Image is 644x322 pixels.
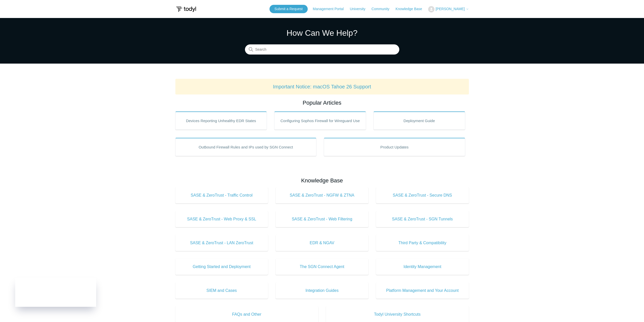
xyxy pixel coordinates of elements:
[269,5,308,13] a: Submit a Request
[276,282,368,299] a: Integration Guides
[276,259,368,275] a: The SGN Connect Agent
[175,138,317,156] a: Outbound Firewall Rules and IPs used by SGN Connect
[283,240,361,246] span: EDR & NGAV
[175,176,469,185] h2: Knowledge Base
[376,211,469,227] a: SASE & ZeroTrust - SGN Tunnels
[245,45,399,55] input: Search
[373,111,465,130] a: Deployment Guide
[175,111,267,130] a: Devices Reporting Unhealthy EDR States
[273,84,371,89] a: Important Notice: macOS Tahoe 26 Support
[376,259,469,275] a: Identity Management
[435,7,465,11] span: [PERSON_NAME]
[283,264,361,270] span: The SGN Connect Agent
[183,240,261,246] span: SASE & ZeroTrust - LAN ZeroTrust
[371,6,394,12] a: Community
[384,240,461,246] span: Third Party & Compatibility
[183,288,261,294] span: SIEM and Cases
[183,216,261,222] span: SASE & ZeroTrust - Web Proxy & SSL
[376,282,469,299] a: Platform Management and Your Account
[183,264,261,270] span: Getting Started and Deployment
[384,216,461,222] span: SASE & ZeroTrust - SGN Tunnels
[396,6,427,12] a: Knowledge Base
[283,216,361,222] span: SASE & ZeroTrust - Web Filtering
[15,278,96,307] iframe: Todyl Status
[428,6,469,12] button: [PERSON_NAME]
[384,264,461,270] span: Identity Management
[276,235,368,251] a: EDR & NGAV
[175,259,268,275] a: Getting Started and Deployment
[384,288,461,294] span: Platform Management and Your Account
[276,187,368,203] a: SASE & ZeroTrust - NGFW & ZTNA
[334,311,461,317] span: Todyl University Shortcuts
[283,288,361,294] span: Integration Guides
[384,192,461,198] span: SASE & ZeroTrust - Secure DNS
[183,192,261,198] span: SASE & ZeroTrust - Traffic Control
[376,235,469,251] a: Third Party & Compatibility
[175,211,268,227] a: SASE & ZeroTrust - Web Proxy & SSL
[175,235,268,251] a: SASE & ZeroTrust - LAN ZeroTrust
[283,192,361,198] span: SASE & ZeroTrust - NGFW & ZTNA
[350,6,370,12] a: University
[183,311,311,317] span: FAQs and Other
[245,27,399,39] h1: How Can We Help?
[175,5,197,14] img: Todyl Support Center Help Center home page
[175,187,268,203] a: SASE & ZeroTrust - Traffic Control
[376,187,469,203] a: SASE & ZeroTrust - Secure DNS
[324,138,465,156] a: Product Updates
[175,99,469,107] h2: Popular Articles
[313,6,349,12] a: Management Portal
[175,282,268,299] a: SIEM and Cases
[276,211,368,227] a: SASE & ZeroTrust - Web Filtering
[274,111,366,130] a: Configuring Sophos Firewall for Wireguard Use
